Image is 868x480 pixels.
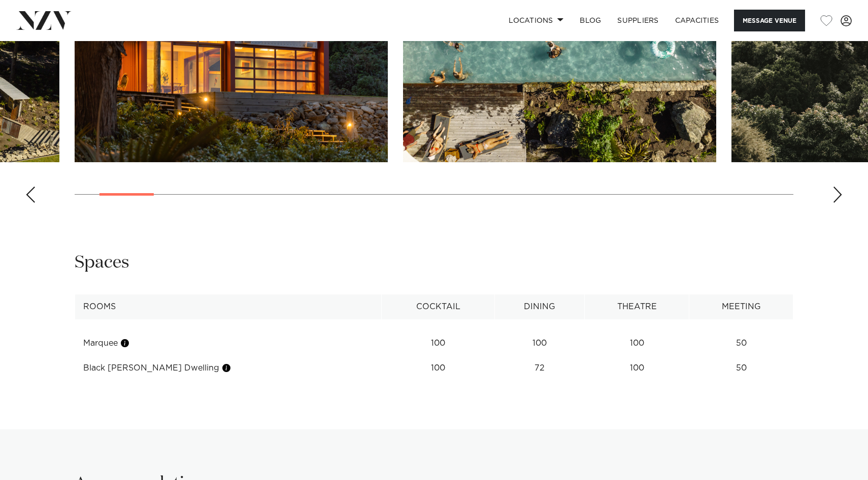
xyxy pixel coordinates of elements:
h2: Spaces [75,251,129,274]
a: SUPPLIERS [609,10,666,31]
td: 100 [495,331,585,356]
td: 100 [585,356,689,381]
td: 100 [382,331,495,356]
th: Meeting [689,294,793,319]
td: 50 [689,331,793,356]
a: Locations [500,10,572,31]
th: Cocktail [382,294,495,319]
button: Message Venue [734,10,805,31]
th: Dining [495,294,585,319]
td: 50 [689,356,793,381]
td: Black [PERSON_NAME] Dwelling [75,356,382,381]
th: Theatre [585,294,689,319]
td: 72 [495,356,585,381]
td: Marquee [75,331,382,356]
td: 100 [585,331,689,356]
td: 100 [382,356,495,381]
th: Rooms [75,294,382,319]
a: Capacities [667,10,727,31]
img: nzv-logo.png [16,11,72,29]
a: BLOG [572,10,609,31]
